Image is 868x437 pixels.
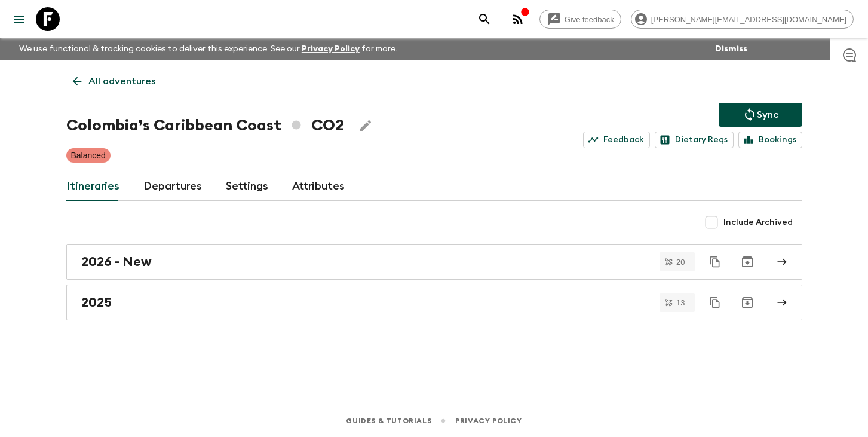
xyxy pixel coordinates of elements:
[354,114,378,137] button: Edit Adventure Title
[455,414,522,427] a: Privacy Policy
[539,10,621,29] a: Give feedback
[669,299,692,307] span: 13
[226,172,268,201] a: Settings
[558,15,621,24] span: Give feedback
[66,69,162,93] a: All adventures
[631,10,854,29] div: [PERSON_NAME][EMAIL_ADDRESS][DOMAIN_NAME]
[66,285,802,320] a: 2025
[719,103,802,127] button: Sync adventure departures to the booking engine
[704,292,726,313] button: Duplicate
[81,295,112,310] h2: 2025
[14,38,402,60] p: We use functional & tracking cookies to deliver this experience. See our for more.
[735,291,759,314] button: Archive
[723,216,793,228] span: Include Archived
[655,132,734,148] a: Dietary Reqs
[302,45,360,53] a: Privacy Policy
[71,149,106,161] p: Balanced
[645,15,853,24] span: [PERSON_NAME][EMAIL_ADDRESS][DOMAIN_NAME]
[66,114,344,137] h1: Colombia’s Caribbean Coast CO2
[738,132,802,148] a: Bookings
[757,108,778,122] p: Sync
[712,41,750,57] button: Dismiss
[704,251,726,273] button: Duplicate
[473,7,496,31] button: search adventures
[669,258,692,266] span: 20
[66,244,802,280] a: 2026 - New
[292,172,345,201] a: Attributes
[88,74,155,88] p: All adventures
[346,414,431,427] a: Guides & Tutorials
[735,250,759,274] button: Archive
[583,132,650,148] a: Feedback
[143,172,202,201] a: Departures
[66,172,119,201] a: Itineraries
[81,254,152,270] h2: 2026 - New
[7,7,31,31] button: menu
